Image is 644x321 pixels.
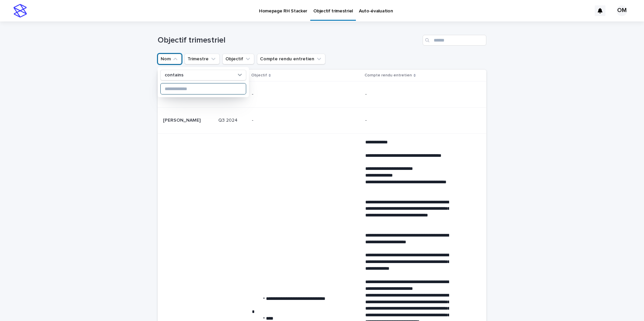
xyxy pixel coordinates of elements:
[158,108,486,134] tr: [PERSON_NAME][PERSON_NAME] Q3 2024--
[423,35,486,46] input: Search
[616,5,627,16] div: OM
[365,118,449,123] p: -
[365,91,449,97] p: -
[365,72,412,79] p: Compte rendu entretien
[222,54,254,64] button: Objectif
[218,118,247,123] p: Q3 2024
[13,4,27,17] img: stacker-logo-s-only.png
[158,36,420,45] h1: Objectif trimestriel
[184,54,220,64] button: Trimestre
[251,72,267,79] p: Objectif
[158,81,486,108] tr: [PERSON_NAME][PERSON_NAME] ---
[165,72,183,78] p: contains
[252,91,336,97] p: -
[163,116,202,123] p: [PERSON_NAME]
[257,54,325,64] button: Compte rendu entretien
[252,118,336,123] p: -
[158,54,182,64] button: Nom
